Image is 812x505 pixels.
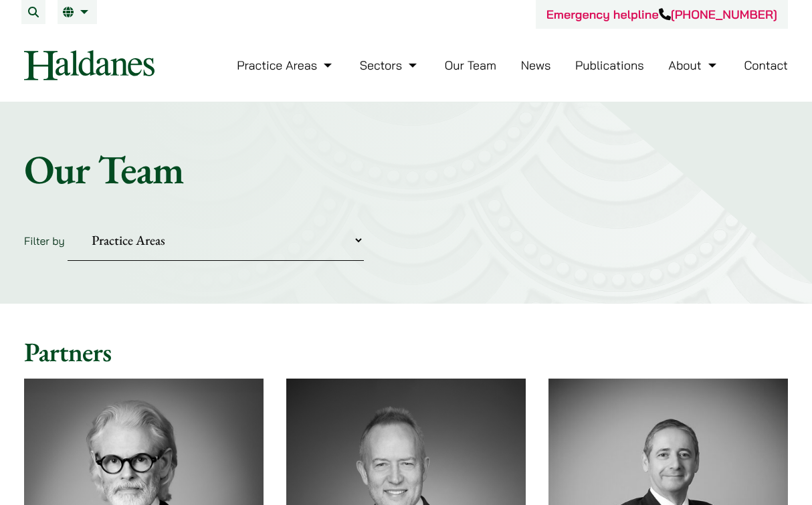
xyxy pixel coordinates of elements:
[744,58,788,73] a: Contact
[63,7,92,17] a: EN
[24,234,65,247] label: Filter by
[360,58,420,73] a: Sectors
[546,7,777,22] a: Emergency helpline[PHONE_NUMBER]
[24,50,155,80] img: Logo of Haldanes
[668,58,719,73] a: About
[575,58,644,73] a: Publications
[445,58,496,73] a: Our Team
[24,145,788,193] h1: Our Team
[24,336,788,368] h2: Partners
[521,58,551,73] a: News
[237,58,335,73] a: Practice Areas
